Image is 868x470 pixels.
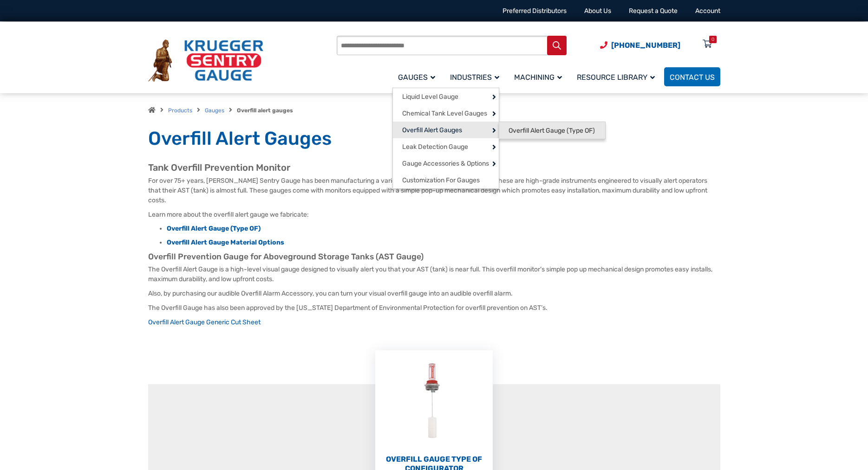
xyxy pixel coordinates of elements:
a: Liquid Level Gauge [393,88,499,105]
a: Preferred Distributors [503,7,567,15]
a: Overfill Alert Gauge Material Options [167,238,284,246]
p: For over 75+ years, [PERSON_NAME] Sentry Gauge has been manufacturing a variety of reliable overf... [148,176,720,205]
p: Also, by purchasing our audible Overfill Alarm Accessory, you can turn your visual overfill gauge... [148,289,720,298]
a: Gauge Accessories & Options [393,155,499,172]
p: The Overfill Alert Gauge is a high-level visual gauge designed to visually alert you that your AS... [148,264,720,284]
a: Phone Number (920) 434-8860 [600,39,680,51]
span: Resource Library [577,73,655,82]
span: Machining [514,73,562,82]
p: The Overfill Gauge has also been approved by the [US_STATE] Department of Environmental Protectio... [148,303,720,313]
strong: Overfill alert gauges [237,107,293,114]
a: Industries [444,66,509,88]
a: Gauges [392,66,444,88]
img: Krueger Sentry Gauge [148,39,263,82]
a: Overfill Alert Gauges [393,122,499,138]
a: Resource Library [571,66,664,88]
span: Contact Us [670,73,715,82]
a: Leak Detection Gauge [393,138,499,155]
span: Overfill Alert Gauges [402,126,462,135]
a: Overfill Alert Gauge (Type OF) [167,225,261,232]
span: [PHONE_NUMBER] [611,41,680,50]
a: Gauges [205,107,224,114]
span: Gauge Accessories & Options [402,160,489,168]
a: Customization For Gauges [393,172,499,188]
a: Overfill Alert Gauge Generic Cut Sheet [148,318,261,326]
img: Overfill Gauge Type OF Configurator [375,350,493,452]
span: Overfill Alert Gauge (Type OF) [509,127,595,135]
h3: Overfill Prevention Gauge for Aboveground Storage Tanks (AST Gauge) [148,252,720,262]
a: Request a Quote [629,7,678,15]
a: Account [695,7,720,15]
h1: Overfill Alert Gauges [148,127,720,150]
span: Industries [450,73,499,82]
a: Overfill Alert Gauge (Type OF) [499,122,605,139]
a: Products [168,107,192,114]
a: Contact Us [664,67,720,86]
span: Leak Detection Gauge [402,143,468,151]
span: Customization For Gauges [402,176,480,185]
a: Chemical Tank Level Gauges [393,105,499,122]
a: About Us [584,7,611,15]
a: Machining [509,66,571,88]
span: Chemical Tank Level Gauges [402,109,487,118]
span: Liquid Level Gauge [402,93,458,101]
div: 0 [711,36,714,43]
p: Learn more about the overfill alert gauge we fabricate: [148,210,720,219]
span: Gauges [398,73,435,82]
h2: Tank Overfill Prevention Monitor [148,162,720,174]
